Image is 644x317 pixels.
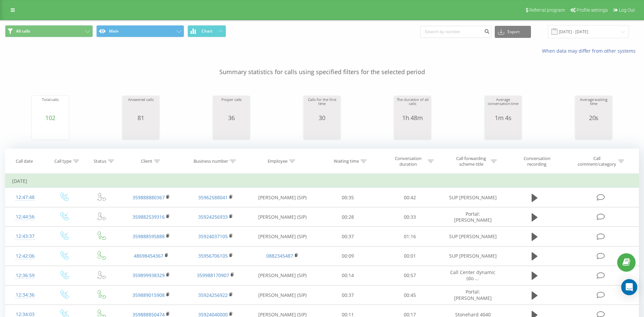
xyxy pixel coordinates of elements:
div: Call type [54,159,71,164]
div: Answered calls [128,98,153,114]
span: Call Center dynamic (do ... [450,269,495,281]
td: [PERSON_NAME] (SIP) [248,188,317,207]
div: Conversation duration [390,156,426,167]
td: [PERSON_NAME] (SIP) [248,207,317,227]
div: Average waiting time [577,98,610,114]
a: 35962588041 [198,194,228,201]
td: SUP [PERSON_NAME] [441,227,505,246]
div: Open Intercom Messenger [621,279,637,295]
a: 359889015908 [132,292,165,298]
button: Main [96,25,184,37]
a: 35956706105 [198,253,228,259]
div: Business number [194,159,228,164]
div: 102 [42,114,59,121]
div: The duration of all calls [396,98,429,114]
span: Profile settings [577,7,608,13]
div: 1m 4s [486,114,520,121]
button: Chart [187,25,226,37]
span: Chart [202,29,213,34]
td: [PERSON_NAME] (SIP) [248,285,317,305]
div: 12:42:06 [12,250,38,263]
div: Proper calls [221,98,242,114]
td: 00:37 [317,227,379,246]
div: Total calls [42,98,59,114]
div: 12:44:56 [12,210,38,223]
td: 00:14 [317,266,379,285]
td: 00:33 [379,207,440,227]
a: 359988170907 [197,272,229,278]
div: 1h 48m [396,114,429,121]
span: Log Out [619,7,635,13]
a: 359888880367 [132,194,165,201]
div: 12:47:48 [12,191,38,204]
div: Employee [268,159,287,164]
a: 359882539316 [132,214,165,220]
td: 00:45 [379,285,440,305]
a: 35924256933 [198,214,228,220]
a: 359899938329 [132,272,165,278]
span: All calls [16,29,30,34]
td: 01:16 [379,227,440,246]
div: Call comment/category [577,156,616,167]
div: Call forwarding scheme title [453,156,489,167]
td: [PERSON_NAME] (SIP) [248,266,317,285]
td: SUP [PERSON_NAME] [441,188,505,207]
div: 30 [305,114,339,121]
p: Summary statistics for calls using specified filters for the selected period [5,54,639,76]
input: Search by number [420,26,491,38]
td: 00:37 [317,285,379,305]
div: Status [94,159,106,164]
a: When data may differ from other systems [542,48,639,54]
button: All calls [5,25,93,37]
td: Portal: [PERSON_NAME] [441,285,505,305]
div: Average conversation time [486,98,520,114]
div: 36 [221,114,242,121]
div: Call date [16,159,33,164]
span: Referral program [529,7,565,13]
a: 359888595888 [132,233,165,240]
td: [DATE] [5,174,639,188]
a: 35924037105 [198,233,228,240]
div: Waiting time [334,159,359,164]
td: 00:57 [379,266,440,285]
a: 0882345487 [266,253,293,259]
div: 81 [128,114,153,121]
td: Portal: [PERSON_NAME] [441,207,505,227]
div: Calls for the first time [305,98,339,114]
td: 00:42 [379,188,440,207]
td: [PERSON_NAME] (SIP) [248,227,317,246]
div: 12:36:59 [12,269,38,282]
td: 00:28 [317,207,379,227]
div: 20s [577,114,610,121]
a: 35924256922 [198,292,228,298]
td: 00:01 [379,246,440,266]
div: Client [141,159,152,164]
div: 12:43:37 [12,230,38,243]
div: Conversation recording [515,156,559,167]
td: 00:35 [317,188,379,207]
div: 12:34:36 [12,288,38,302]
button: Export [495,26,531,38]
a: 48698454367 [134,253,163,259]
td: 00:09 [317,246,379,266]
td: SUP [PERSON_NAME] [441,246,505,266]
